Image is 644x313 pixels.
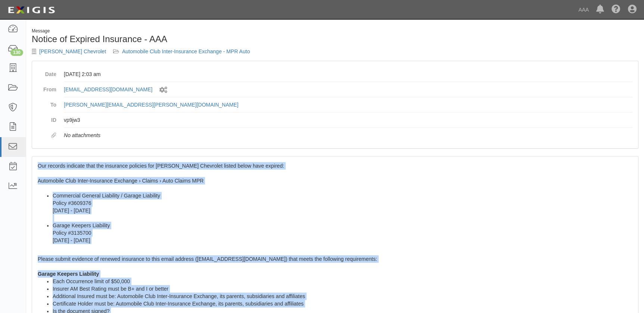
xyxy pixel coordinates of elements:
dt: ID [38,113,56,124]
li: Commercial General Liability / Garage Liability Policy #3609376 [DATE] - [DATE] [53,192,632,222]
li: Garage Keepers Liability Policy #3135700 [DATE] - [DATE] [53,222,632,244]
i: Help Center - Complianz [612,5,620,14]
a: [EMAIL_ADDRESS][DOMAIN_NAME] [64,86,152,92]
a: Automobile Club Inter-Insurance Exchange - MPR Auto [122,48,250,54]
i: Sent by system workflow [159,87,167,93]
li: Certificate Holder must be: Automobile Club Inter-Insurance Exchange, its parents, subsidiaries a... [53,300,632,307]
a: [PERSON_NAME][EMAIL_ADDRESS][PERSON_NAME][DOMAIN_NAME] [64,102,239,108]
li: Additional Insured must be: Automobile Club Inter-Insurance Exchange, its parents, subsidiaries a... [53,293,632,300]
dd: vp9jw3 [64,113,632,128]
dt: Date [38,67,56,78]
h1: Notice of Expired Insurance - AAA [32,34,330,44]
em: No attachments [64,132,100,138]
i: Attachments [51,133,56,138]
dt: From [38,82,56,93]
a: [PERSON_NAME] Chevrolet [39,48,106,54]
li: Insurer AM Best Rating must be B+ and I or better [53,285,632,293]
a: AAA [575,2,592,17]
dt: To [38,97,56,108]
div: 130 [10,49,23,56]
dd: [DATE] 2:03 am [64,67,632,82]
img: logo-5460c22ac91f19d4615b14bd174203de0afe785f0fc80cf4dbbc73dc1793850b.png [6,3,57,17]
strong: Garage Keepers Liability [38,271,99,277]
div: Message [32,28,330,34]
li: Each Occurrence limit of $50,000 [53,278,632,285]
